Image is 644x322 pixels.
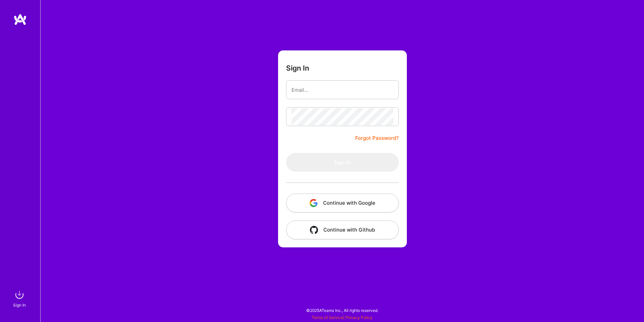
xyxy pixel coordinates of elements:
[291,81,393,98] input: Email...
[286,194,399,212] button: Continue with Google
[310,199,318,207] img: icon
[312,315,343,320] a: Terms of Service
[345,315,373,320] a: Privacy Policy
[355,134,399,142] a: Forgot Password?
[286,64,309,72] h3: Sign In
[13,288,26,301] img: sign in
[40,302,644,319] div: © 2025 ATeams Inc., All rights reserved.
[286,153,399,172] button: Sign In
[14,288,26,309] a: sign inSign In
[286,220,399,239] button: Continue with Github
[312,315,373,320] span: |
[310,226,318,234] img: icon
[13,13,27,26] img: logo
[13,301,26,309] div: Sign In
